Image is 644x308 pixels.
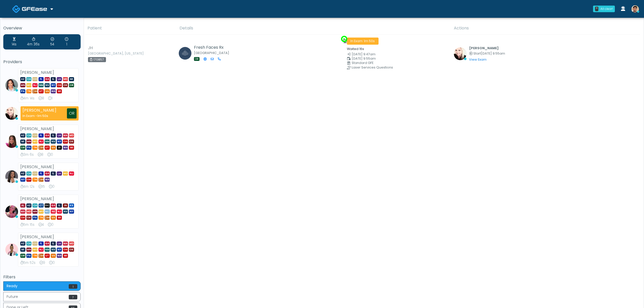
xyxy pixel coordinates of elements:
[469,46,499,50] b: [PERSON_NAME]
[20,152,34,157] div: 3m 6s
[473,51,481,56] span: Start
[57,248,62,252] span: NY
[51,89,56,93] span: WA
[5,243,18,256] img: Janaira Villalobos
[57,203,62,208] span: IL
[45,254,50,258] span: UT
[12,1,53,17] a: Docovia
[63,254,68,258] span: WI
[88,45,93,51] span: JH
[20,140,25,144] span: MI
[39,89,44,93] span: UT
[39,178,44,182] span: [GEOGRAPHIC_DATA]
[45,172,50,176] span: GA
[63,133,68,138] span: MA
[45,242,50,246] span: GA
[179,47,191,60] img: Rachel Wold
[26,248,31,252] span: MN
[352,61,453,64] div: Standard GFE
[352,56,376,61] span: [DATE] 9:55am
[12,37,16,47] div: 14s
[51,83,56,87] span: NY
[57,242,62,246] span: LA
[26,172,31,176] span: CA
[26,133,31,138] span: CA
[40,260,45,265] div: 9
[51,248,56,252] span: NV
[22,6,47,11] img: Docovia
[39,203,44,208] span: CT
[39,184,45,189] div: 15
[20,89,25,93] span: PA
[39,96,44,101] div: 8
[69,248,74,252] span: OK
[63,77,68,81] span: MD
[57,216,62,220] span: WI
[5,79,18,92] img: Jennifer Ekeh
[69,77,74,81] span: MI
[63,203,68,208] span: IN
[37,114,48,118] span: 1m 50s
[47,152,53,157] div: 0
[39,248,44,252] span: NJ
[26,210,31,214] span: MD
[32,216,38,220] span: PA
[57,146,62,150] span: VI
[194,51,229,55] small: [GEOGRAPHIC_DATA]
[469,52,505,55] small: Started at
[590,4,618,14] a: 0 All clear!
[595,7,598,11] div: 0
[39,216,44,220] span: TN
[45,203,50,208] span: DC
[26,140,31,144] span: MN
[39,172,44,176] span: FL
[5,205,18,218] img: Lindsey Morgan
[39,140,44,144] span: NJ
[39,254,44,258] span: [GEOGRAPHIC_DATA]
[45,77,50,81] span: GA
[3,26,81,30] h5: Overview
[454,47,467,60] img: Cynthia Petersen
[51,172,56,176] span: IL
[20,172,25,176] span: AZ
[600,7,613,11] div: All clear!
[451,22,640,35] th: Actions
[51,254,56,258] span: VA
[84,22,176,35] th: Patient
[32,140,38,144] span: MO
[39,133,44,138] span: FL
[20,184,34,189] div: 4m 12s
[23,107,56,113] strong: [PERSON_NAME]
[69,203,74,208] span: KS
[51,146,56,150] span: VA
[20,70,54,75] strong: [PERSON_NAME]
[5,107,18,120] img: Cynthia Petersen
[69,210,74,214] span: NY
[45,133,50,138] span: GA
[39,83,44,87] span: NM
[39,242,44,246] span: FL
[69,295,77,299] span: 7
[32,254,38,258] span: TN
[45,140,50,144] span: NM
[20,203,25,208] span: AL
[352,52,375,56] span: [DATE] 9:47am
[12,5,21,13] img: Docovia
[57,89,62,93] span: WI
[88,52,116,55] small: [GEOGRAPHIC_DATA], [US_STATE]
[69,146,74,150] span: WI
[32,89,38,93] span: [GEOGRAPHIC_DATA]
[20,77,25,81] span: AZ
[69,83,74,87] span: OR
[32,210,38,214] span: MN
[63,242,68,246] span: MA
[176,22,451,35] th: Details
[65,37,68,47] div: 1
[26,89,31,93] span: TN
[20,242,25,246] span: AZ
[32,83,38,87] span: NJ
[20,210,25,214] span: MA
[352,66,453,69] div: Laser Services Questions
[51,203,56,208] span: GA
[32,203,38,208] span: CA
